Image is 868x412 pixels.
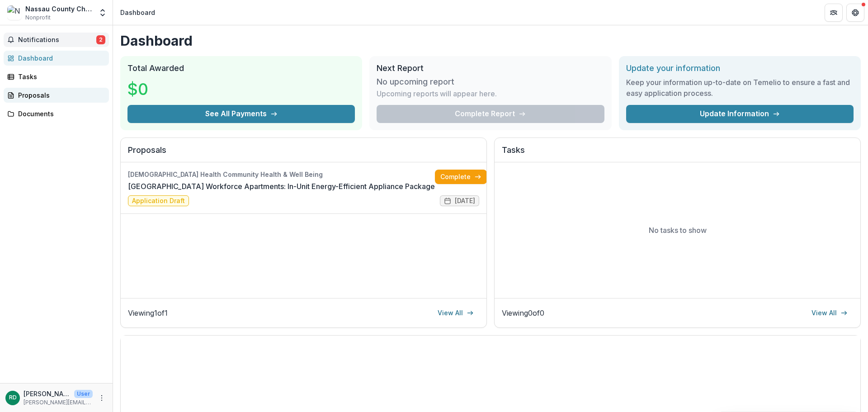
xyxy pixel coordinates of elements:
h2: Next Report [377,63,604,73]
a: [GEOGRAPHIC_DATA] Workforce Apartments: In-Unit Energy-Efficient Appliance Package [128,181,435,192]
p: Viewing 1 of 1 [128,308,168,318]
span: Notifications [18,36,96,44]
img: Nassau County Chamber of Commerce [7,5,22,20]
button: Notifications2 [4,33,109,47]
p: Viewing 0 of 0 [502,308,544,318]
span: 2 [96,35,105,44]
a: Documents [4,106,109,121]
a: Update Information [626,105,854,123]
button: More [96,393,107,403]
div: Dashboard [120,8,155,17]
p: [PERSON_NAME][EMAIL_ADDRESS][DOMAIN_NAME] [24,398,93,407]
button: Get Help [846,4,864,22]
h1: Dashboard [120,33,861,49]
div: Proposals [18,90,102,100]
h2: Update your information [626,63,854,73]
h3: Keep your information up-to-date on Temelio to ensure a fast and easy application process. [626,77,854,99]
span: Nonprofit [25,14,51,22]
button: Open entity switcher [96,4,109,22]
p: User [74,390,93,398]
a: Dashboard [4,51,109,66]
p: No tasks to show [649,225,707,236]
h3: No upcoming report [377,77,454,87]
h2: Proposals [128,145,479,162]
a: Proposals [4,88,109,103]
button: Partners [825,4,843,22]
div: Nassau County Chamber of Commerce [25,4,93,14]
a: View All [432,306,479,320]
a: Complete [435,170,487,184]
div: Tasks [18,72,102,81]
p: [PERSON_NAME] [24,389,71,398]
div: Documents [18,109,102,118]
div: Dashboard [18,53,102,63]
div: Regina Duncan [9,395,17,401]
p: Upcoming reports will appear here. [377,88,497,99]
a: Tasks [4,69,109,84]
a: View All [806,306,853,320]
h2: Tasks [502,145,853,162]
nav: breadcrumb [117,6,159,19]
